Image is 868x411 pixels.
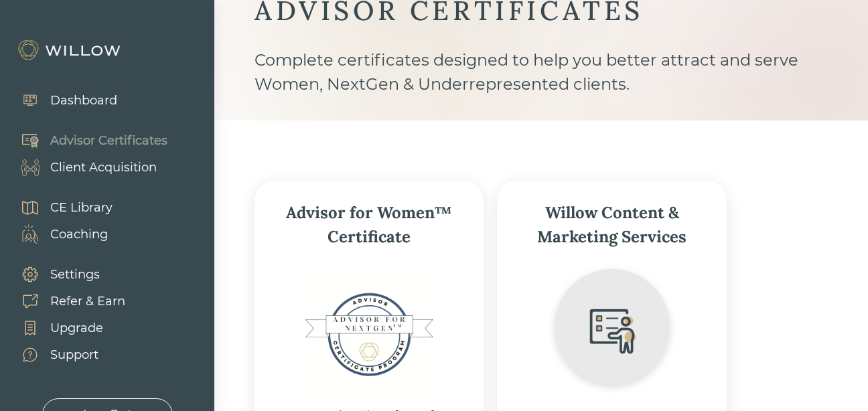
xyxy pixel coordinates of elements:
[7,194,113,221] a: CE Library
[50,92,117,110] div: Dashboard
[50,346,98,364] div: Support
[302,268,436,402] img: Advisor for NextGen™ Certificate Badge
[7,127,167,154] a: Advisor Certificates
[275,201,463,249] div: Advisor for Women™ Certificate
[517,201,706,249] div: Willow Content & Marketing Services
[545,262,679,396] img: willowContentIcon.png
[50,319,103,337] div: Upgrade
[50,159,157,177] div: Client Acquisition
[7,87,117,114] a: Dashboard
[50,132,167,150] div: Advisor Certificates
[7,315,125,341] a: Upgrade
[7,154,167,181] a: Client Acquisition
[255,48,828,120] div: Complete certificates designed to help you better attract and serve Women, NextGen & Underreprese...
[50,293,125,311] div: Refer & Earn
[17,39,124,61] img: Willow
[7,261,125,288] a: Settings
[50,266,100,284] div: Settings
[50,199,113,217] div: CE Library
[7,221,113,248] a: Coaching
[50,226,108,244] div: Coaching
[7,288,125,315] a: Refer & Earn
